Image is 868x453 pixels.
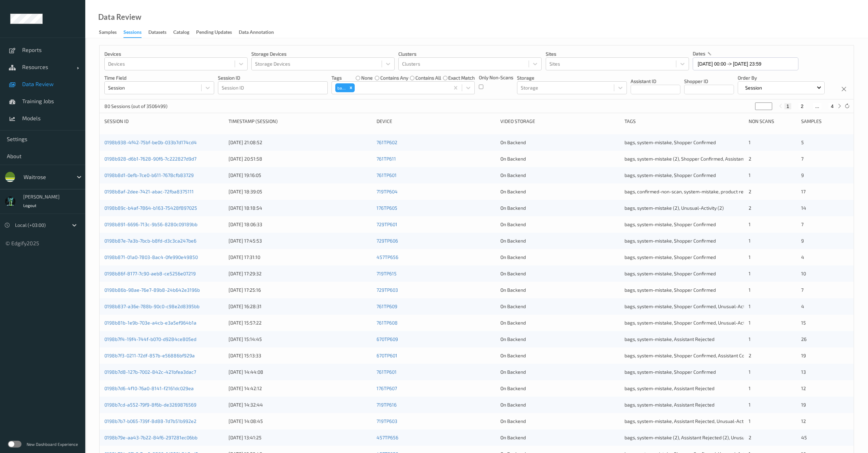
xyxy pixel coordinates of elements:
a: 0198b7f4-19f4-744f-b070-d9284ce805ed [104,336,196,342]
span: 1 [749,271,751,276]
label: contains any [380,74,408,81]
span: bags, system-mistake, Assistant Rejected [624,385,715,391]
p: Session ID [218,74,328,81]
div: [DATE] 15:14:45 [229,336,372,343]
span: 19 [801,402,806,408]
div: On Backend [500,303,620,310]
a: 761TP609 [377,303,397,309]
button: 2 [799,103,806,109]
a: 457TP656 [377,254,398,260]
span: bags, system-mistake, Shopper Confirmed [624,271,716,276]
span: 2 [749,156,751,162]
span: bags, system-mistake (2), Unusual-Activity (2) [624,205,724,211]
a: 0198b891-6696-713c-9b56-8280c09189bb [104,221,197,227]
span: bags, system-mistake (2), Assistant Rejected (2), Unusual-Activity (2) [624,435,774,440]
a: 670TP601 [377,353,397,358]
a: 0198b928-d6b1-7628-90f6-7c222827d9d7 [104,156,196,162]
div: Session ID [104,118,224,125]
div: On Backend [500,139,620,146]
div: Device [377,118,496,125]
span: 9 [801,172,804,178]
div: Samples [99,29,117,37]
p: Time Field [104,74,214,81]
p: Tags [332,74,342,81]
a: 729TP606 [377,238,398,244]
span: 1 [749,336,751,342]
a: 719TP616 [377,402,397,408]
a: 719TP604 [377,189,398,194]
div: On Backend [500,287,620,293]
a: Samples [99,28,123,37]
span: 2 [749,205,751,211]
a: 0198b8af-2dee-7421-abac-72fba8375111 [104,189,194,194]
a: 729TP603 [377,287,398,293]
a: 761TP601 [377,172,397,178]
span: 1 [749,369,751,375]
a: 670TP609 [377,336,398,342]
span: 13 [801,369,806,375]
a: 0198b8d1-0efb-7ce0-b611-7678cfb83729 [104,172,194,178]
a: 719TP603 [377,418,397,424]
a: 0198b871-01a0-7803-8ac4-0fe990e49850 [104,254,198,260]
p: Clusters [398,51,542,57]
span: 1 [749,221,751,227]
span: 1 [749,385,751,391]
div: On Backend [500,205,620,211]
span: 1 [749,303,751,309]
button: 1 [784,103,791,109]
span: 17 [801,189,806,194]
span: 2 [749,353,751,358]
span: 7 [801,156,804,162]
p: Sites [546,51,689,57]
p: Storage Devices [251,51,395,57]
div: On Backend [500,385,620,392]
a: 0198b79e-aa43-7b22-84f6-297281ec06bb [104,435,197,440]
div: [DATE] 17:25:16 [229,287,372,293]
div: [DATE] 17:29:32 [229,270,372,277]
div: Samples [801,118,849,125]
a: 0198b86f-8177-7c90-aeb8-ce5256e07219 [104,271,196,276]
a: 0198b7f3-0211-72df-857b-e56886bf929a [104,353,195,358]
div: [DATE] 15:13:33 [229,352,372,359]
a: 0198b86b-98ae-76e7-89b8-24b642e3196b [104,287,200,293]
a: Catalog [173,28,196,37]
span: 4 [801,254,804,260]
span: bags, system-mistake, Shopper Confirmed [624,172,716,178]
span: bags, system-mistake, Shopper Confirmed, Unusual-Activity [624,320,753,326]
div: On Backend [500,434,620,441]
span: 10 [801,271,806,276]
span: 5 [801,139,804,145]
a: 0198b7d8-127b-7002-842c-421bfea3dac7 [104,369,196,375]
div: Non Scans [749,118,796,125]
a: Pending Updates [196,28,239,37]
span: bags, system-mistake (2), Shopper Confirmed, Assistant Confirmed, Unusual-Activity [624,156,806,162]
a: 761TP611 [377,156,396,162]
span: 7 [801,287,804,293]
div: Sessions [123,29,142,38]
span: 1 [749,139,751,145]
a: 719TP615 [377,271,397,276]
div: Remove bags [347,83,355,92]
div: [DATE] 14:44:08 [229,369,372,375]
span: bags, system-mistake, Shopper Confirmed, Unusual-Activity [624,303,753,309]
p: dates [693,50,705,57]
div: [DATE] 18:39:05 [229,188,372,195]
div: On Backend [500,319,620,326]
span: bags, system-mistake, Assistant Rejected [624,402,715,408]
span: bags, system-mistake, Shopper Confirmed [624,221,716,227]
div: On Backend [500,188,620,195]
div: bags [335,83,347,92]
label: contains all [415,74,441,81]
span: 12 [801,385,806,391]
span: 1 [749,238,751,244]
a: 457TP656 [377,435,398,440]
span: 1 [749,418,751,424]
p: Storage [517,74,627,81]
span: bags, system-mistake, Shopper Confirmed, Assistant Confirmed [624,353,762,358]
span: bags, system-mistake, Shopper Confirmed [624,369,716,375]
div: Catalog [173,29,189,37]
a: 729TP601 [377,221,397,227]
div: [DATE] 18:18:54 [229,205,372,211]
p: Assistant ID [631,78,680,85]
a: Data Annotation [239,28,281,37]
